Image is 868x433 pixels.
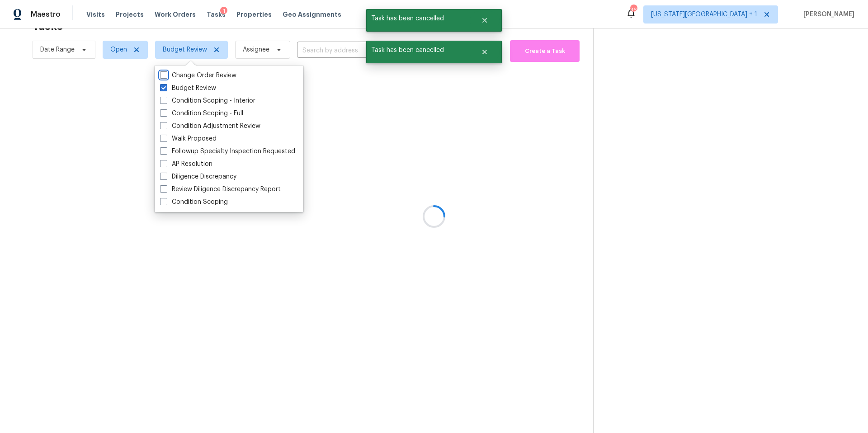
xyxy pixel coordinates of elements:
[160,122,260,131] label: Condition Adjustment Review
[160,160,212,169] label: AP Resolution
[160,172,236,181] label: Diligence Discrepancy
[160,84,216,93] label: Budget Review
[160,134,217,143] label: Walk Proposed
[366,41,470,60] span: Task has been cancelled
[160,147,295,156] label: Followup Specialty Inspection Requested
[630,5,637,14] div: 36
[220,7,227,16] div: 1
[160,71,236,80] label: Change Order Review
[160,198,228,207] label: Condition Scoping
[470,11,500,29] button: Close
[160,109,243,118] label: Condition Scoping - Full
[366,9,470,28] span: Task has been cancelled
[160,185,281,194] label: Review Diligence Discrepancy Report
[470,43,500,61] button: Close
[160,96,255,105] label: Condition Scoping - Interior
